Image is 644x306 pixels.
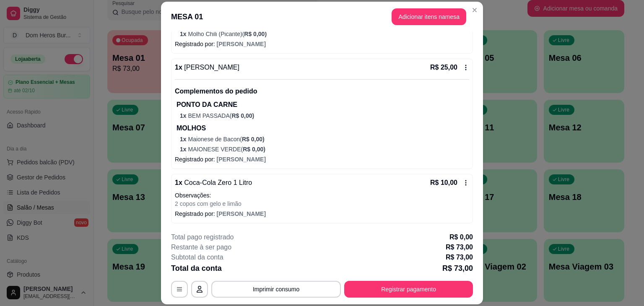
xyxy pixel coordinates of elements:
[177,100,469,110] p: PONTO DA CARNE
[180,145,469,153] p: MAIONESE VERDE (
[180,112,469,120] p: BEM PASSADA (
[177,123,469,133] p: MOLHOS
[175,200,469,208] p: 2 copos com gelo e limão
[182,179,252,186] span: Coca-Cola Zero 1 Litro
[446,242,473,252] p: R$ 73,00
[180,136,188,143] span: 1 x
[161,2,483,32] header: MESA 01
[217,41,266,47] span: [PERSON_NAME]
[180,31,188,37] span: 1 x
[430,62,457,73] p: R$ 25,00
[244,31,267,37] span: R$ 0,00 )
[175,210,469,218] p: Registrado por:
[211,281,341,298] button: Imprimir consumo
[344,281,473,298] button: Registrar pagamento
[175,86,469,96] p: Complementos do pedido
[180,112,188,119] span: 1 x
[182,64,239,71] span: [PERSON_NAME]
[430,178,457,188] p: R$ 10,00
[242,136,265,143] span: R$ 0,00 )
[171,262,222,274] p: Total da conta
[175,62,239,73] p: 1 x
[175,178,252,188] p: 1 x
[180,135,469,143] p: Maionese de Bacon (
[175,155,469,163] p: Registrado por:
[392,8,466,25] button: Adicionar itens namesa
[217,210,266,217] span: [PERSON_NAME]
[171,232,234,242] p: Total pago registrado
[468,3,481,17] button: Close
[231,112,254,119] span: R$ 0,00 )
[171,242,231,252] p: Restante à ser pago
[243,146,265,153] span: R$ 0,00 )
[446,252,473,262] p: R$ 73,00
[180,30,469,38] p: Molho Chili (Picante) (
[217,156,266,163] span: [PERSON_NAME]
[442,262,473,274] p: R$ 73,00
[180,146,188,153] span: 1 x
[175,40,469,48] p: Registrado por:
[175,191,469,200] p: Observações:
[171,252,223,262] p: Subtotal da conta
[449,232,473,242] p: R$ 0,00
